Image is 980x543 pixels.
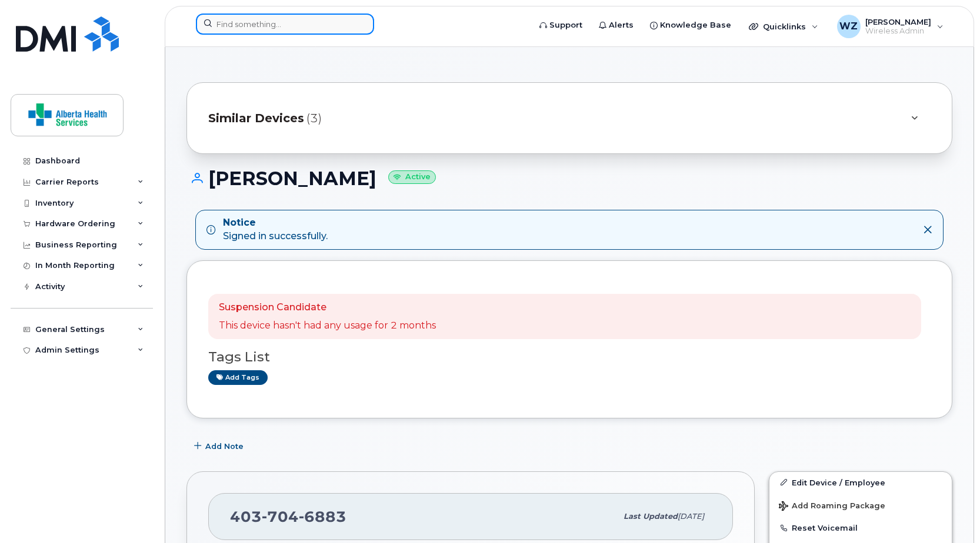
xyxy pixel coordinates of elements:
a: Add tags [208,370,268,385]
h3: Tags List [208,350,931,364]
span: Similar Devices [208,110,304,127]
div: Signed in successfully. [223,216,328,243]
span: (3) [306,110,322,127]
span: Add Roaming Package [779,501,885,512]
span: Last updated [624,512,678,521]
p: Suspension Candidate [219,301,436,314]
button: Add Note [186,436,254,457]
span: 403 [230,508,346,525]
p: This device hasn't had any usage for 2 months [219,319,436,333]
span: [DATE] [678,512,704,521]
a: Edit Device / Employee [769,472,952,493]
span: 6883 [299,508,346,525]
small: Active [388,170,436,184]
button: Add Roaming Package [769,493,952,517]
span: Add Note [205,441,244,452]
button: Reset Voicemail [769,517,952,538]
h1: [PERSON_NAME] [186,168,952,189]
span: 704 [262,508,299,525]
strong: Notice [223,216,328,230]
